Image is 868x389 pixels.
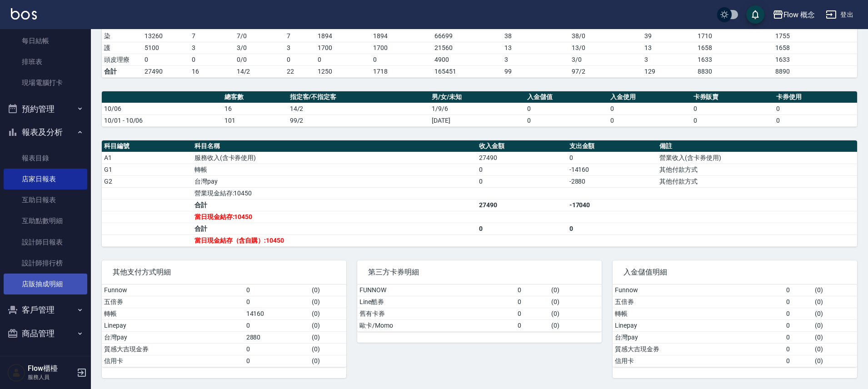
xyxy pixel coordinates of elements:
td: 10/01 - 10/06 [102,115,222,126]
td: 營業現金結存:10450 [192,187,477,199]
td: 10/06 [102,103,222,115]
td: 3 [190,42,234,54]
td: A1 [102,152,192,164]
td: 0 [244,296,309,308]
td: 101 [222,115,288,126]
span: 第三方卡券明細 [368,268,591,277]
td: 7 [190,30,234,42]
a: 設計師排行榜 [4,253,87,274]
td: 0 [784,308,813,319]
td: 0 [525,115,608,126]
td: 39 [642,30,695,42]
th: 科目編號 [102,140,192,152]
table: a dense table [102,140,857,247]
td: 台灣pay [102,331,244,343]
td: 1633 [695,54,773,65]
th: 卡券使用 [774,91,857,103]
td: 0 [315,54,371,65]
td: 165451 [432,65,502,77]
th: 入金使用 [608,91,691,103]
table: a dense table [102,91,857,127]
td: -2880 [567,175,658,187]
th: 科目名稱 [192,140,477,152]
td: 0 [774,103,857,115]
td: 舊有卡券 [357,308,515,319]
td: 0 [774,115,857,126]
td: 129 [642,65,695,77]
td: 合計 [102,65,142,77]
td: 0 [477,223,567,234]
td: 1755 [773,30,857,42]
td: 護 [102,42,142,54]
div: Flow 概念 [783,9,815,20]
td: 1894 [315,30,371,42]
table: a dense table [613,284,857,367]
td: FUNNOW [357,284,515,296]
td: 0 [608,103,691,115]
table: a dense table [102,284,346,367]
td: 轉帳 [192,164,477,175]
td: 14/2 [288,103,430,115]
td: 營業收入(含卡券使用) [657,152,857,164]
td: 0 [567,223,658,234]
td: 1658 [695,42,773,54]
img: Logo [11,8,37,20]
td: ( 0 ) [309,319,346,331]
td: 13260 [142,30,190,42]
td: 0 [142,54,190,65]
td: -14160 [567,164,658,175]
table: a dense table [357,284,602,332]
a: 報表目錄 [4,148,87,169]
td: 1894 [371,30,432,42]
th: 男/女/未知 [429,91,525,103]
td: 0 [608,115,691,126]
td: 當日現金結存（含自購）:10450 [192,234,477,246]
th: 支出金額 [567,140,658,152]
td: 1/9/6 [429,103,525,115]
td: 0 [784,319,813,331]
td: 13 [642,42,695,54]
td: 0 [515,296,549,308]
td: ( 0 ) [549,308,602,319]
th: 卡券販賣 [691,91,774,103]
td: 信用卡 [102,355,244,367]
td: ( 0 ) [813,343,857,355]
td: 1700 [371,42,432,54]
td: 1718 [371,65,432,77]
td: 0 [244,343,309,355]
td: 99/2 [288,115,430,126]
td: 8890 [773,65,857,77]
td: 合計 [192,199,477,211]
td: ( 0 ) [813,308,857,319]
td: 66699 [432,30,502,42]
td: [DATE] [429,115,525,126]
td: 5100 [142,42,190,54]
td: 0 [784,331,813,343]
td: Linepay [613,319,784,331]
td: 13 [502,42,569,54]
td: 3 / 0 [234,42,285,54]
td: 台灣pay [192,175,477,187]
td: 14/2 [234,65,285,77]
td: 27490 [477,152,567,164]
td: 27490 [477,199,567,211]
a: 店販抽成明細 [4,274,87,294]
td: 97/2 [569,65,642,77]
td: 3 [284,42,315,54]
td: 13 / 0 [569,42,642,54]
span: 其他支付方式明細 [113,268,335,277]
td: ( 0 ) [813,296,857,308]
td: 1250 [315,65,371,77]
td: 轉帳 [613,308,784,319]
td: 0 [477,175,567,187]
span: 入金儲值明細 [624,268,846,277]
td: G1 [102,164,192,175]
td: 38 / 0 [569,30,642,42]
td: G2 [102,175,192,187]
a: 現場電腦打卡 [4,72,87,93]
td: 0 [244,355,309,367]
td: ( 0 ) [309,308,346,319]
td: Linepay [102,319,244,331]
td: 3 / 0 [569,54,642,65]
td: 0 [190,54,234,65]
